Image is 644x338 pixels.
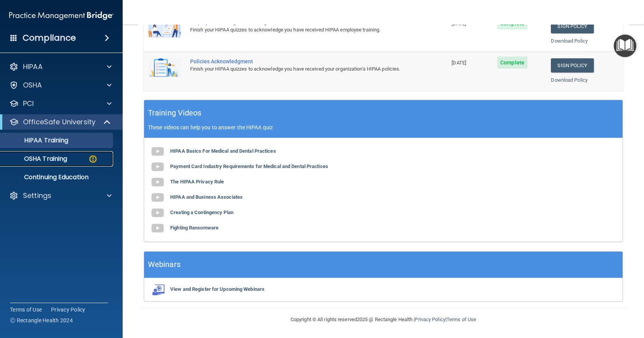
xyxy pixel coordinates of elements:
img: gray_youtube_icon.38fcd6cc.png [150,144,165,159]
h5: Webinars [148,258,181,271]
img: gray_youtube_icon.38fcd6cc.png [150,159,165,175]
p: Continuing Education [5,173,110,181]
b: View and Register for Upcoming Webinars [170,286,264,292]
span: Ⓒ Rectangle Health 2024 [10,317,73,324]
img: warning-circle.0cc9ac19.png [88,154,98,164]
a: Privacy Policy [415,317,445,322]
img: PMB logo [9,8,113,23]
img: gray_youtube_icon.38fcd6cc.png [150,221,165,236]
img: gray_youtube_icon.38fcd6cc.png [150,205,165,221]
img: webinarIcon.c7ebbf15.png [150,284,165,295]
b: HIPAA Basics For Medical and Dental Practices [170,148,276,154]
a: Privacy Policy [51,306,85,313]
a: Terms of Use [447,317,476,322]
b: Fighting Ransomware [170,225,219,231]
p: HIPAA [23,62,43,71]
p: Settings [23,191,51,200]
h4: Compliance [23,33,76,43]
p: OfficeSafe University [23,117,95,127]
div: Copyright © All rights reserved 2025 @ Rectangle Health | | [243,307,523,332]
a: OfficeSafe University [9,117,111,127]
a: Sign Policy [551,19,593,33]
img: gray_youtube_icon.38fcd6cc.png [150,190,165,205]
div: Finish your HIPAA quizzes to acknowledge you have received your organization’s HIPAA policies. [190,64,409,74]
a: OSHA [9,81,112,90]
b: The HIPAA Privacy Rule [170,179,224,185]
a: Sign Policy [551,58,593,73]
a: HIPAA [9,62,112,71]
span: Complete [497,56,527,69]
p: OSHA [23,81,42,90]
b: HIPAA and Business Associates [170,194,243,200]
div: Finish your HIPAA quizzes to acknowledge you have received HIPAA employee training. [190,25,409,35]
p: HIPAA Training [5,137,68,144]
h5: Training Videos [148,106,202,120]
p: These videos can help you to answer the HIPAA quiz [148,124,619,130]
a: PCI [9,99,112,108]
p: PCI [23,99,34,108]
a: Download Policy [551,77,588,83]
a: Settings [9,191,112,200]
a: Terms of Use [10,306,42,313]
img: gray_youtube_icon.38fcd6cc.png [150,175,165,190]
span: [DATE] [452,21,466,26]
b: Payment Card Industry Requirements for Medical and Dental Practices [170,163,328,169]
span: [DATE] [452,60,466,66]
b: Creating a Contingency Plan [170,209,233,215]
div: Policies Acknowledgment [190,58,409,64]
button: Open Resource Center [614,35,636,57]
a: Download Policy [551,38,588,44]
p: OSHA Training [5,155,67,163]
iframe: Drift Widget Chat Controller [497,268,635,314]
